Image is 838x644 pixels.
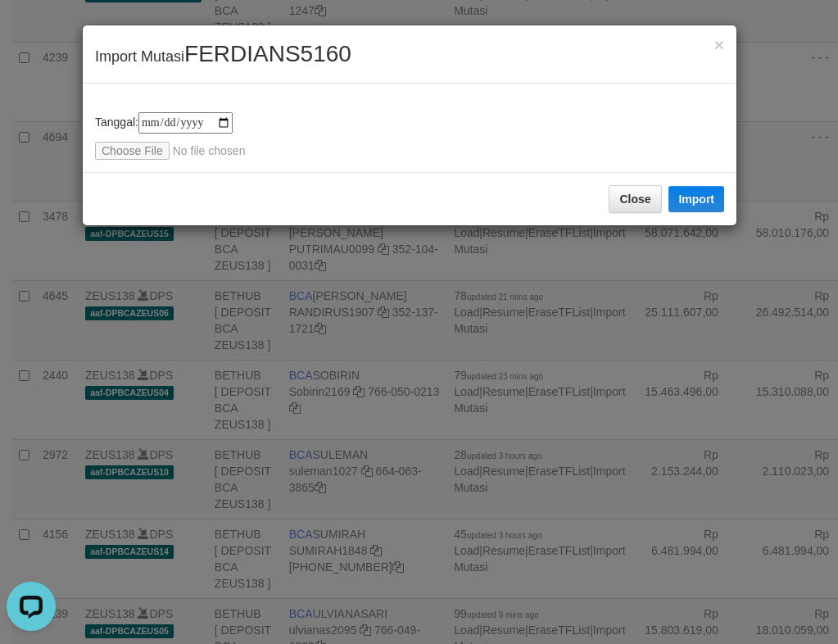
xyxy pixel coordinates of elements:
[668,186,724,212] button: Import
[7,7,56,56] button: Open LiveChat chat widget
[184,41,351,66] span: FERDIANS5160
[95,48,351,65] span: Import Mutasi
[609,185,661,213] button: Close
[714,36,724,53] button: Close
[95,112,724,160] div: Tanggal:
[714,35,724,54] span: ×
